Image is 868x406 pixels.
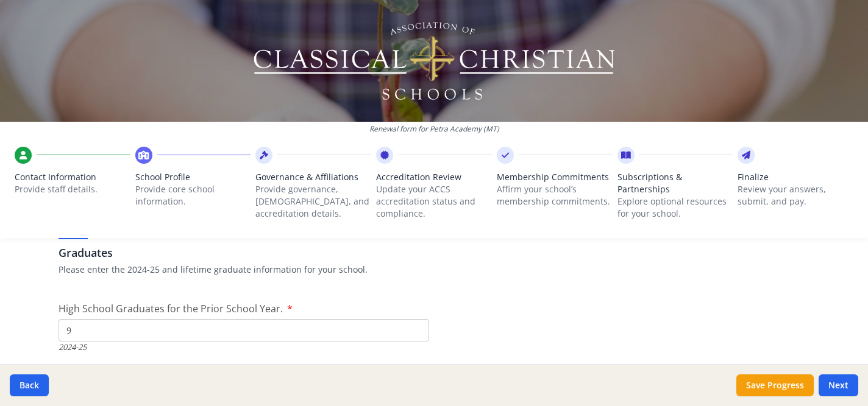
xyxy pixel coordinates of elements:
p: Please enter the 2024-25 and lifetime graduate information for your school. [59,264,809,276]
p: Explore optional resources for your school. [617,195,733,220]
p: Provide governance, [DEMOGRAPHIC_DATA], and accreditation details. [255,183,371,220]
div: 2024-25 [59,341,429,353]
h3: Graduates [59,244,809,261]
p: Provide core school information. [135,183,251,208]
button: Save Progress [736,374,814,396]
button: Next [819,374,858,396]
span: Governance & Affiliations [255,171,371,183]
span: Finalize [738,171,853,183]
span: School Profile [135,171,251,183]
p: Affirm your school’s membership commitments. [497,183,613,208]
span: High School Graduates for the Prior School Year. [59,302,283,315]
p: Review your answers, submit, and pay. [738,183,853,208]
img: Logo [252,18,617,103]
span: Contact Information [15,171,130,183]
span: Accreditation Review [376,171,492,183]
button: Back [10,374,49,396]
p: Provide staff details. [15,183,130,195]
p: Update your ACCS accreditation status and compliance. [376,183,492,220]
span: Subscriptions & Partnerships [617,171,733,195]
span: Membership Commitments [497,171,613,183]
